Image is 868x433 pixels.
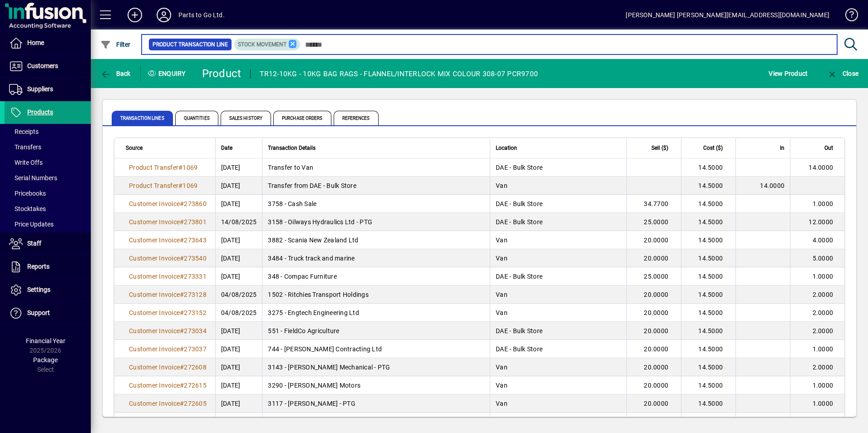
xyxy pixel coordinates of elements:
td: 14.5000 [681,413,735,431]
span: 2.0000 [813,364,833,371]
app-page-header-button: Back [91,65,141,82]
td: 14.5000 [681,285,735,304]
a: Write Offs [5,155,91,170]
td: 25.0000 [626,267,681,285]
span: Product Transfer [129,182,178,189]
span: Package [33,356,58,364]
a: Customer Invoice#273128 [126,290,210,300]
td: 744 - [PERSON_NAME] Contracting Ltd [262,340,490,358]
a: Product Transfer#1069 [126,181,201,191]
td: 3117 - [PERSON_NAME] - PTG [262,394,490,413]
a: Customer Invoice#273034 [126,326,210,336]
td: 14.5000 [681,322,735,340]
span: 1.0000 [813,273,833,280]
div: Enquiry [141,66,195,81]
span: Customer Invoice [129,218,180,226]
mat-chip: Product Transaction Type: Stock movement [234,39,301,50]
span: 4.0000 [813,236,833,244]
span: Cost ($) [703,143,723,153]
td: 20.0000 [626,376,681,394]
span: Pricebooks [9,190,46,197]
div: Parts to Go Ltd. [178,8,225,22]
span: Location [496,143,517,153]
span: 273128 [184,291,207,298]
a: Customer Invoice#273643 [126,235,210,245]
span: Staff [27,240,41,247]
a: Customer Invoice#273860 [126,199,210,209]
span: 1.0000 [813,382,833,389]
span: 14.0000 [809,164,833,171]
a: Price Updates [5,216,91,232]
span: Products [27,108,53,116]
td: [DATE] [215,376,262,394]
span: 273540 [184,255,207,262]
span: Transfers [9,143,41,151]
button: View Product [766,65,810,82]
span: # [180,345,184,353]
a: Customer Invoice#273152 [126,308,210,318]
span: Support [27,309,50,316]
td: 34.7700 [626,195,681,213]
span: Customer Invoice [129,345,180,353]
div: Cost ($) [687,143,731,153]
span: # [180,218,184,226]
td: 3882 - Scania New Zealand Ltd [262,231,490,249]
span: Receipts [9,128,39,135]
a: Staff [5,232,91,255]
span: 273331 [184,273,207,280]
span: # [180,200,184,207]
td: 25.0000 [626,213,681,231]
span: Purchase Orders [273,111,331,125]
td: 14/08/2025 [215,213,262,231]
td: [DATE] [215,394,262,413]
span: Customer Invoice [129,327,180,335]
span: 2.0000 [813,327,833,335]
span: 1.0000 [813,345,833,353]
td: 14.5000 [681,177,735,195]
div: Product [202,66,242,81]
span: 273860 [184,200,207,207]
span: 12.0000 [809,218,833,226]
a: Pricebooks [5,186,91,201]
td: [DATE] [215,195,262,213]
span: Write Offs [9,159,43,166]
a: Customer Invoice#273331 [126,271,210,281]
td: 14.5000 [681,358,735,376]
span: Van [496,382,508,389]
span: Stock movement [238,41,286,48]
span: 14.0000 [760,182,784,189]
td: 348 - Compac Furniture [262,267,490,285]
td: [DATE] [215,267,262,285]
a: Customer Invoice#272608 [126,362,210,372]
td: 20.0000 [626,322,681,340]
span: Home [27,39,44,46]
span: # [180,255,184,262]
div: Source [126,143,210,153]
td: [DATE] [215,158,262,177]
span: # [180,309,184,316]
span: Suppliers [27,85,53,93]
span: Sales History [221,111,271,125]
span: Close [827,70,858,77]
a: Customer Invoice#272615 [126,380,210,390]
span: 1069 [182,164,197,171]
span: Filter [100,41,131,48]
td: 20.0000 [626,413,681,431]
span: 273643 [184,236,207,244]
div: Sell ($) [632,143,676,153]
td: 3758 - Cash Sale [262,195,490,213]
td: 1502 - Ritchies Transport Holdings [262,285,490,304]
td: 14.5000 [681,304,735,322]
td: 3275 - Engtech Engineering Ltd [262,304,490,322]
span: DAE - Bulk Store [496,218,542,226]
button: Add [120,7,149,23]
span: DAE - Bulk Store [496,164,542,171]
span: Van [496,255,508,262]
td: [DATE] [215,322,262,340]
span: 1.0000 [813,200,833,207]
span: 273152 [184,309,207,316]
td: 3143 - [PERSON_NAME] Mechanical - PTG [262,358,490,376]
td: 3484 - Truck track and marine [262,249,490,267]
a: Support [5,302,91,325]
div: [PERSON_NAME] [PERSON_NAME][EMAIL_ADDRESS][DOMAIN_NAME] [626,8,829,22]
